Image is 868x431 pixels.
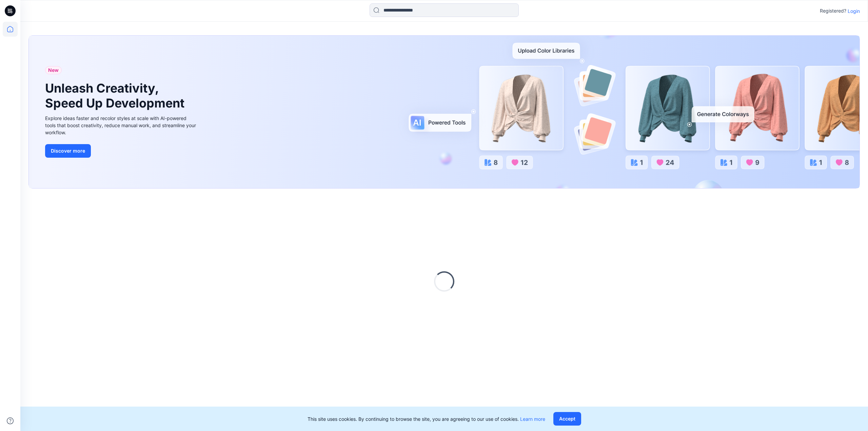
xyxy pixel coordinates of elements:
[45,144,198,158] a: Discover more
[520,416,545,422] a: Learn more
[48,66,59,74] span: New
[45,81,188,110] h1: Unleash Creativity, Speed Up Development
[848,7,860,15] p: Login
[553,412,581,426] button: Accept
[45,115,198,136] div: Explore ideas faster and recolor styles at scale with AI-powered tools that boost creativity, red...
[308,415,545,423] p: This site uses cookies. By continuing to browse the site, you are agreeing to our use of cookies.
[45,144,91,158] button: Discover more
[820,7,846,15] p: Registered?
